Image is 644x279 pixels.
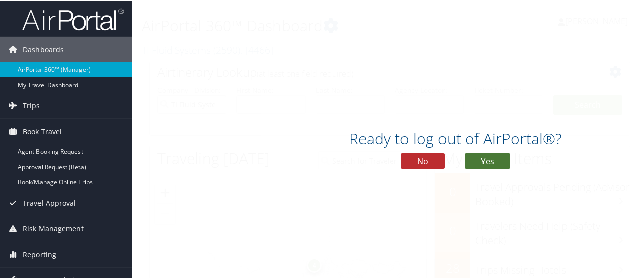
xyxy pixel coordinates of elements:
[401,152,445,168] button: No
[23,241,56,266] span: Reporting
[23,215,84,241] span: Risk Management
[465,152,510,168] button: Yes
[23,36,64,61] span: Dashboards
[23,189,76,215] span: Travel Approval
[22,7,124,30] img: airportal-logo.png
[23,118,62,143] span: Book Travel
[23,92,40,117] span: Trips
